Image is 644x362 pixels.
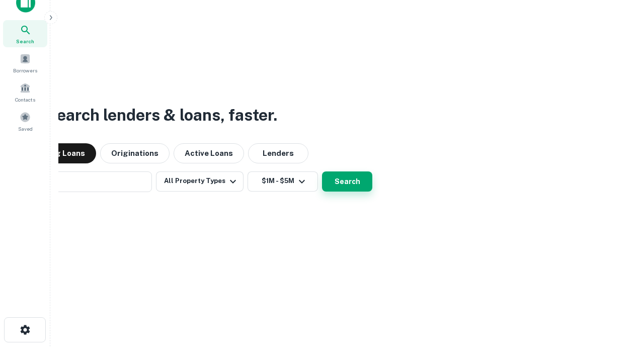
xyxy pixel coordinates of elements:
[13,66,37,74] span: Borrowers
[322,171,372,192] button: Search
[3,20,47,47] a: Search
[3,108,47,135] a: Saved
[248,171,318,192] button: $1M - $5M
[248,143,308,163] button: Lenders
[3,78,47,106] a: Contacts
[594,282,644,330] iframe: Chat Widget
[46,103,277,127] h3: Search lenders & loans, faster.
[16,37,34,45] span: Search
[15,96,35,104] span: Contacts
[156,171,244,192] button: All Property Types
[174,143,244,163] button: Active Loans
[100,143,170,163] button: Originations
[3,49,47,76] a: Borrowers
[18,125,33,133] span: Saved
